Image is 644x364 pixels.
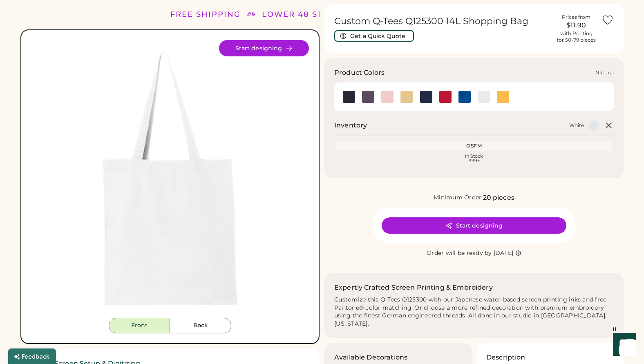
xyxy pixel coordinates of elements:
img: Red Swatch Image [439,91,452,103]
button: Back [170,318,231,333]
button: Front [109,318,170,333]
div: Yellow [497,91,509,103]
h3: Product Colors [334,68,385,78]
div: Natural [400,91,413,103]
div: [DATE] [494,249,514,257]
img: Light Pink Swatch Image [381,91,394,103]
div: Charcoal [362,91,374,103]
div: OSFM [338,143,610,149]
div: Royal [458,91,471,103]
img: White Swatch Image [478,91,490,103]
div: Q125300 Style Image [31,40,309,318]
div: In Stock 999+ [338,154,610,163]
div: White [569,122,584,129]
div: 20 pieces [483,193,514,203]
img: Yellow Swatch Image [497,91,509,103]
div: with Printing for 50-79 pieces [557,30,596,43]
div: Natural [595,69,614,76]
div: White [478,91,490,103]
h2: Inventory [334,121,367,130]
div: Customize this Q-Tees Q125300 with our Japanese water-based screen printing inks and free Pantone... [334,296,614,328]
button: Get a Quick Quote [334,30,414,42]
img: Natural Swatch Image [400,91,413,103]
div: Prices from [562,14,590,20]
div: $11.90 [556,20,597,30]
div: Black [343,91,355,103]
img: Navy Swatch Image [420,91,432,103]
div: LOWER 48 STATES [262,9,344,20]
h3: Description [486,353,525,362]
div: Light Pink [381,91,394,103]
div: Minimum Order: [434,194,483,202]
h3: Available Decorations [334,353,407,362]
img: Charcoal Swatch Image [362,91,374,103]
div: Navy [420,91,432,103]
img: Black Swatch Image [343,91,355,103]
iframe: Front Chat [605,327,640,362]
div: Order will be ready by [427,249,492,257]
h2: Expertly Crafted Screen Printing & Embroidery [334,283,493,293]
div: Red [439,91,452,103]
div: FREE SHIPPING [170,9,241,20]
img: Royal Swatch Image [458,91,471,103]
img: Q125300 - White Front Image [31,40,309,318]
h1: Custom Q-Tees Q125300 14L Shopping Bag [334,16,551,27]
button: Start designing [382,217,566,234]
button: Start designing [219,40,309,56]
